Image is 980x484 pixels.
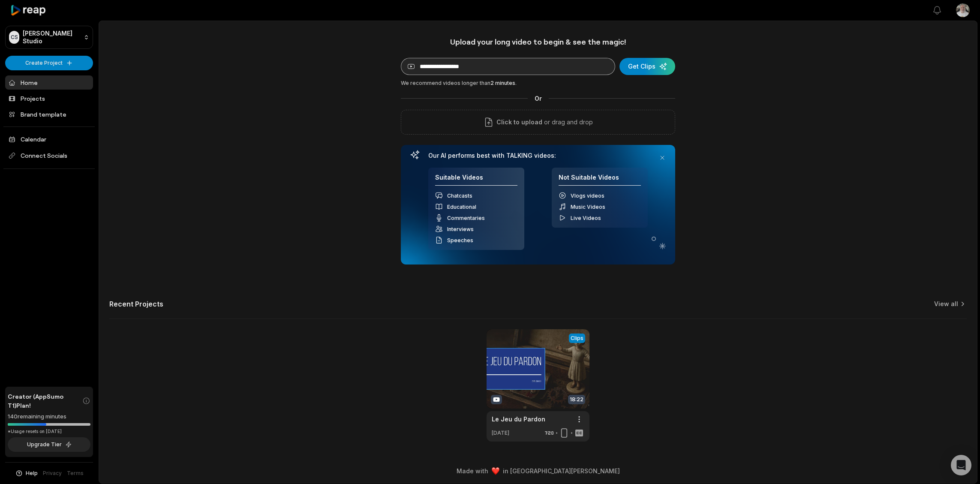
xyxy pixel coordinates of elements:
[15,469,38,477] button: Help
[571,215,601,221] span: Live Videos
[619,58,675,75] button: Get Clips
[8,412,90,421] div: 140 remaining minutes
[401,37,675,47] h1: Upload your long video to begin & see the magic!
[9,31,19,44] div: CS
[107,466,969,475] div: Made with in [GEOGRAPHIC_DATA][PERSON_NAME]
[5,148,93,163] span: Connect Socials
[447,226,474,232] span: Interviews
[8,437,90,452] button: Upgrade Tier
[559,174,641,186] h4: Not Suitable Videos
[447,215,485,221] span: Commentaries
[571,192,604,199] span: Vlogs videos
[492,415,545,424] a: Le Jeu du Pardon
[428,152,648,159] h3: Our AI performs best with TALKING videos:
[5,91,93,105] a: Projects
[542,117,593,127] p: or drag and drop
[490,80,515,86] span: 2 minutes
[492,467,499,475] img: heart emoji
[447,237,473,244] span: Speeches
[447,204,476,210] span: Educational
[8,392,82,410] span: Creator (AppSumo T1) Plan!
[67,469,84,477] a: Terms
[496,117,542,127] span: Click to upload
[951,455,971,475] div: Open Intercom Messenger
[934,300,958,308] a: View all
[8,428,90,435] div: *Usage resets on [DATE]
[571,204,605,210] span: Music Videos
[5,75,93,90] a: Home
[109,300,163,308] h2: Recent Projects
[23,30,80,45] p: [PERSON_NAME] Studio
[5,107,93,121] a: Brand template
[5,56,93,70] button: Create Project
[43,469,62,477] a: Privacy
[26,469,38,477] span: Help
[5,132,93,146] a: Calendar
[401,79,675,87] div: We recommend videos longer than .
[528,94,549,103] span: Or
[435,174,517,186] h4: Suitable Videos
[447,192,472,199] span: Chatcasts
